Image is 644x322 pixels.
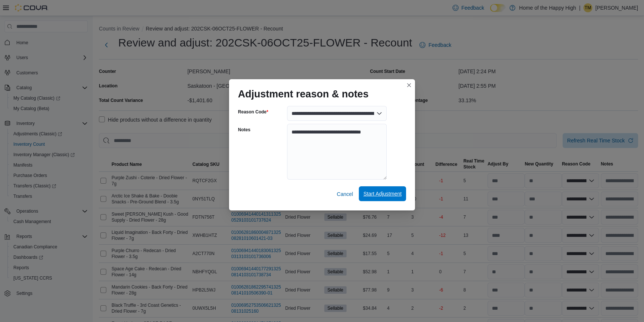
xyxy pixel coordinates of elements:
label: Reason Code [238,109,268,115]
span: Start Adjustment [363,190,402,197]
label: Notes [238,127,250,133]
span: Cancel [337,190,353,198]
h1: Adjustment reason & notes [238,88,368,100]
button: Cancel [334,187,356,202]
button: Start Adjustment [359,186,406,201]
button: Closes this modal window [405,81,413,90]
